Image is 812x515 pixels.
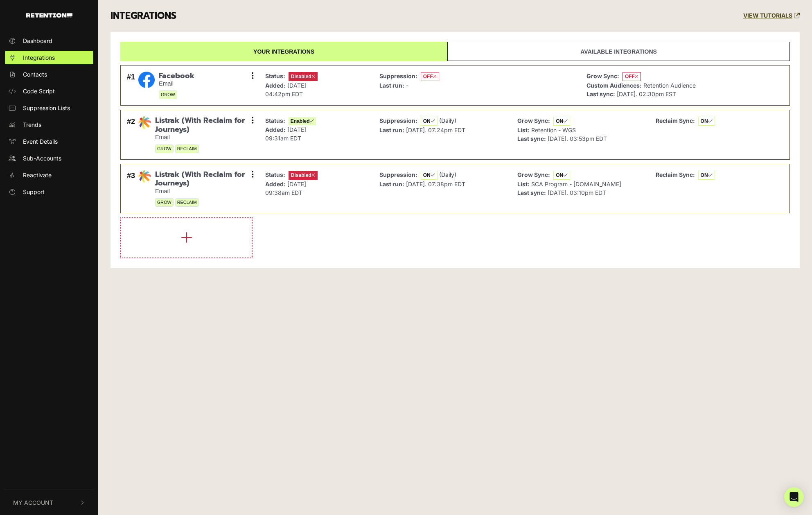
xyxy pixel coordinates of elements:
strong: Added: [265,82,286,89]
div: #2 [127,116,135,153]
span: My Account [13,498,53,507]
a: Event Details [5,135,93,148]
span: Disabled [289,171,318,180]
span: Event Details [23,137,58,146]
span: Sub-Accounts [23,154,61,163]
span: Support [23,187,45,196]
strong: Last run: [379,82,404,89]
span: Reactivate [23,171,52,179]
span: Retention - WGS [531,126,576,133]
img: Listrak (With Reclaim for Journeys) [138,116,151,129]
strong: List: [517,181,530,187]
strong: Custom Audiences: [586,82,642,89]
span: (Daily) [439,171,456,178]
strong: Suppression: [379,117,417,124]
span: - [406,82,408,89]
a: Sub-Accounts [5,151,93,165]
span: (Daily) [439,117,456,124]
strong: Last run: [379,181,404,187]
strong: Reclaim Sync: [656,117,695,124]
a: Integrations [5,51,93,64]
span: Listrak (With Reclaim for Journeys) [155,116,253,134]
strong: Added: [265,181,286,187]
a: Suppression Lists [5,101,93,115]
span: GROW [155,198,174,207]
span: Contacts [23,70,47,79]
span: [DATE]. 03:53pm EDT [548,135,607,142]
h3: INTEGRATIONS [111,10,176,22]
span: ON [698,171,715,180]
span: GROW [155,145,174,153]
span: RECLAIM [175,198,199,207]
strong: Last sync: [586,90,615,97]
img: Facebook [138,72,155,88]
span: ON [698,117,715,126]
span: Listrak (With Reclaim for Journeys) [155,170,253,188]
span: [DATE]. 07:24pm EDT [406,126,465,133]
strong: Status: [265,171,285,178]
span: OFF [421,72,439,81]
div: #3 [127,170,135,207]
strong: Grow Sync: [586,72,619,79]
strong: Last sync: [517,135,546,142]
a: Contacts [5,68,93,81]
span: ON [553,171,570,180]
a: Trends [5,118,93,131]
span: ON [553,117,570,126]
span: [DATE] 04:42pm EDT [265,82,306,97]
span: [DATE]. 03:10pm EDT [548,189,606,196]
img: Listrak (With Reclaim for Journeys) [138,170,151,183]
div: #1 [127,72,135,99]
strong: Grow Sync: [517,171,550,178]
span: Enabled [289,117,316,125]
a: Code Script [5,84,93,98]
span: GROW [159,90,177,99]
span: Trends [23,120,41,129]
strong: Grow Sync: [517,117,550,124]
strong: Suppression: [379,72,417,79]
span: Integrations [23,53,55,62]
button: My Account [5,490,93,515]
span: Facebook [159,72,194,81]
span: ON [421,117,438,126]
span: [DATE]. 07:38pm EDT [406,181,465,187]
strong: Reclaim Sync: [656,171,695,178]
a: Reactivate [5,168,93,182]
span: SCA Program - [DOMAIN_NAME] [531,181,621,187]
span: [DATE]. 02:30pm EST [617,90,676,97]
strong: Status: [265,117,285,124]
span: Dashboard [23,36,52,45]
span: RECLAIM [175,145,199,153]
span: Disabled [289,72,318,81]
a: VIEW TUTORIALS [743,12,800,19]
span: ON [421,171,438,180]
img: Retention.com [26,13,72,18]
a: Available integrations [447,42,790,61]
small: Email [159,80,194,87]
strong: Added: [265,126,286,133]
strong: List: [517,126,530,133]
a: Your integrations [120,42,447,61]
span: Suppression Lists [23,104,70,112]
span: Retention Audience [643,82,696,89]
span: [DATE] 09:38am EDT [265,181,306,196]
strong: Last sync: [517,189,546,196]
span: OFF [623,72,641,81]
strong: Status: [265,72,285,79]
a: Support [5,185,93,199]
small: Email [155,188,253,195]
div: Open Intercom Messenger [784,487,804,507]
small: Email [155,134,253,141]
span: Code Script [23,87,55,95]
strong: Suppression: [379,171,417,178]
strong: Last run: [379,126,404,133]
a: Dashboard [5,34,93,47]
